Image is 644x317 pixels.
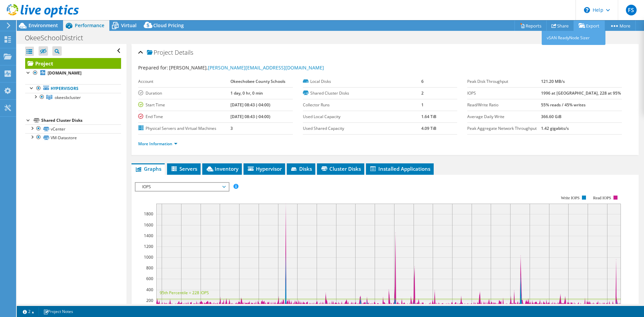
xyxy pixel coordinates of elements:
span: Disks [290,165,312,172]
label: Account [138,78,230,85]
a: [DOMAIN_NAME] [25,69,121,77]
a: okeesbcluster [25,93,121,102]
label: Used Shared Capacity [303,125,421,132]
span: Servers [170,165,197,172]
span: Hypervisor [247,165,282,172]
b: 4.09 TiB [421,125,436,131]
label: Local Disks [303,78,421,85]
a: Share [546,20,574,31]
text: 600 [146,276,153,281]
text: 400 [146,287,153,293]
label: Shared Cluster Disks [303,90,421,97]
b: [DATE] 08:43 (-04:00) [230,114,270,119]
a: VM-Datastore [25,133,121,142]
b: 1996 at [GEOGRAPHIC_DATA], 228 at 95% [541,90,621,96]
label: IOPS [467,90,541,97]
span: [PERSON_NAME], [169,64,324,71]
label: Physical Servers and Virtual Machines [138,125,230,132]
a: Project [25,58,121,69]
a: More Information [138,141,177,147]
a: vCenter [25,124,121,133]
span: okeesbcluster [55,95,81,100]
b: 366.60 GiB [541,114,561,119]
a: 2 [18,307,39,316]
span: Graphs [135,165,161,172]
text: 1800 [144,211,153,217]
b: [DOMAIN_NAME] [48,70,82,76]
label: Prepared for: [138,64,168,71]
label: Read/Write Ratio [467,102,541,108]
b: 3 [230,125,233,131]
label: Peak Disk Throughput [467,78,541,85]
label: End Time [138,113,230,120]
b: 1.64 TiB [421,114,436,119]
b: 1 [421,102,424,108]
a: vSAN ReadyNode Sizer [542,31,605,45]
b: 2 [421,90,424,96]
text: 95th Percentile = 228 IOPS [160,290,209,296]
label: Used Local Capacity [303,113,421,120]
span: Inventory [206,165,238,172]
b: 55% reads / 45% writes [541,102,586,108]
text: 800 [146,265,153,271]
label: Duration [138,90,230,97]
span: Installed Applications [369,165,430,172]
text: 1400 [144,233,153,239]
span: Cloud Pricing [153,22,184,29]
label: Average Daily Write [467,113,541,120]
span: FS [626,5,637,15]
text: 1200 [144,244,153,249]
label: Collector Runs [303,102,421,108]
a: Project Notes [39,307,78,316]
span: IOPS [139,183,225,191]
h1: OkeeSchoolDistrict [22,34,94,42]
b: 1.42 gigabits/s [541,125,569,131]
a: Hypervisors [25,84,121,93]
label: Peak Aggregate Network Throughput [467,125,541,132]
a: Reports [515,20,547,31]
b: Okeechobee County Schools [230,78,285,84]
a: [PERSON_NAME][EMAIL_ADDRESS][DOMAIN_NAME] [208,64,324,71]
a: More [604,20,636,31]
span: Performance [75,22,104,29]
text: Read IOPS [593,196,611,200]
b: 6 [421,78,424,84]
text: Write IOPS [561,196,580,200]
div: Shared Cluster Disks [41,116,121,124]
span: Cluster Disks [320,165,361,172]
span: Environment [29,22,58,29]
b: 121.20 MB/s [541,78,565,84]
svg: \n [584,7,590,13]
label: Start Time [138,102,230,108]
span: Details [175,48,193,56]
span: Project [147,49,173,56]
text: 1600 [144,222,153,228]
b: [DATE] 08:43 (-04:00) [230,102,270,108]
text: 200 [146,298,153,303]
text: 1000 [144,254,153,260]
span: Virtual [121,22,137,29]
b: 1 day, 0 hr, 0 min [230,90,263,96]
a: Export [574,20,605,31]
